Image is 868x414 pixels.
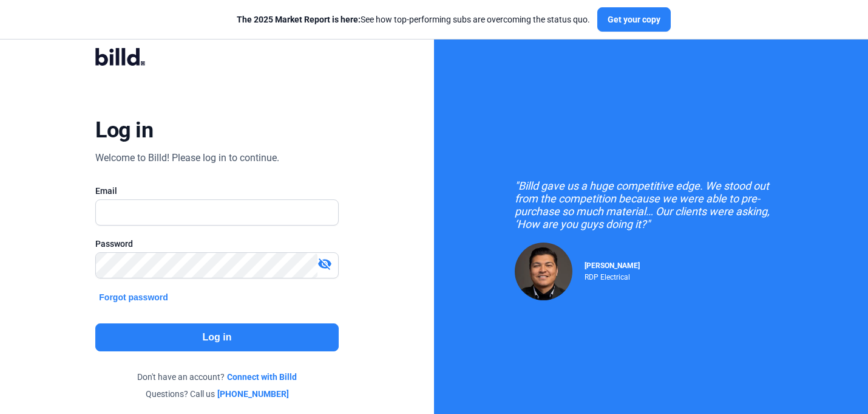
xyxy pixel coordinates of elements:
span: The 2025 Market Report is here: [237,15,361,24]
div: Welcome to Billd! Please log in to continue. [95,151,279,165]
button: Log in [95,323,338,351]
a: Connect with Billd [227,371,297,383]
a: [PHONE_NUMBER] [217,388,289,400]
div: RDP Electrical [585,270,640,281]
button: Forgot password [95,291,172,304]
div: Don't have an account? [95,371,338,383]
div: Password [95,238,338,250]
div: Questions? Call us [95,388,338,400]
div: Email [95,185,338,197]
button: Get your copy [597,7,671,32]
img: Raul Pacheco [515,243,572,300]
div: See how top-performing subs are overcoming the status quo. [237,13,590,26]
div: "Billd gave us a huge competitive edge. We stood out from the competition because we were able to... [515,179,788,230]
mat-icon: visibility_off [317,257,332,271]
div: Log in [95,117,153,143]
span: [PERSON_NAME] [585,261,640,270]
